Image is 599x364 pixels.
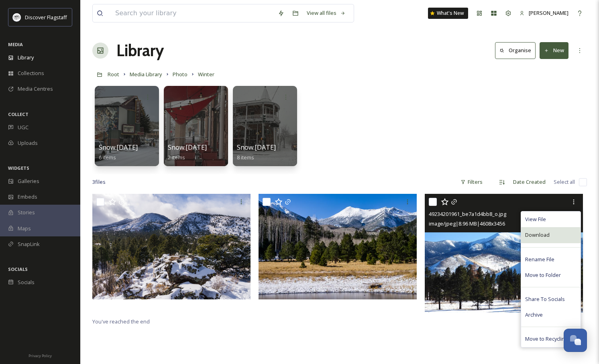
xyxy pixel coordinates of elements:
[92,194,251,299] img: CNF - December 2016 reduced size.png
[525,256,554,263] span: Rename File
[237,154,254,161] span: 8 items
[168,154,185,161] span: 2 items
[540,42,568,59] button: New
[18,124,29,131] span: UGC
[108,69,119,79] a: Root
[8,41,23,47] span: MEDIA
[259,194,417,299] img: 31571611401_2bab2f8bd6_o_credit CNF.jpg
[456,174,487,190] div: Filters
[495,42,536,59] button: Organise
[525,335,577,343] span: Move to Recycling Bin
[18,209,35,216] span: Stories
[18,193,37,201] span: Embeds
[428,8,468,19] a: What's New
[18,85,53,93] span: Media Centres
[515,5,573,21] a: [PERSON_NAME]
[237,144,276,161] a: Snow.[DATE]8 items
[525,231,550,239] span: Download
[168,143,207,152] span: Snow.[DATE]
[8,266,28,272] span: SOCIALS
[18,54,34,61] span: Library
[429,210,506,218] span: 49234201961_be7a1d4bb8_o.jpg
[108,71,119,78] span: Root
[198,69,214,79] a: Winter
[18,69,44,77] span: Collections
[173,69,187,79] a: Photo
[99,154,116,161] span: 6 items
[130,69,162,79] a: Media Library
[29,353,52,358] span: Privacy Policy
[303,5,350,21] a: View all files
[198,71,214,78] span: Winter
[425,194,583,313] img: 49234201961_be7a1d4bb8_o.jpg
[554,178,575,186] span: Select all
[92,318,150,325] span: You've reached the end
[18,240,40,248] span: SnapLink
[429,220,505,227] span: image/jpeg | 8.96 MB | 4608 x 3456
[99,143,138,152] span: Snow.[DATE]
[564,329,587,352] button: Open Chat
[130,71,162,78] span: Media Library
[8,111,29,117] span: COLLECT
[13,13,21,21] img: Untitled%20design%20(1).png
[525,216,546,223] span: View File
[99,144,138,161] a: Snow.[DATE]6 items
[18,225,31,232] span: Maps
[173,71,187,78] span: Photo
[525,311,543,319] span: Archive
[168,144,207,161] a: Snow.[DATE]2 items
[525,295,565,303] span: Share To Socials
[116,39,164,63] a: Library
[111,4,274,22] input: Search your library
[509,174,550,190] div: Date Created
[25,14,67,21] span: Discover Flagstaff
[525,271,561,279] span: Move to Folder
[529,9,568,16] span: [PERSON_NAME]
[29,350,52,360] a: Privacy Policy
[18,139,38,147] span: Uploads
[8,165,29,171] span: WIDGETS
[92,178,106,186] span: 3 file s
[18,279,35,286] span: Socials
[18,177,39,185] span: Galleries
[237,143,276,152] span: Snow.[DATE]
